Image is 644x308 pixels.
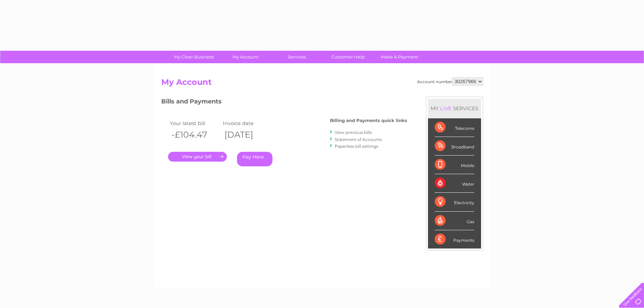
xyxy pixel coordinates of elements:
div: Water [435,174,474,193]
a: Customer Help [320,51,376,63]
a: Statement of Accounts [335,137,382,142]
div: Telecoms [435,118,474,137]
a: My Clear Business [166,51,222,63]
h2: My Account [161,77,483,90]
th: [DATE] [221,128,275,142]
td: Your latest bill [168,119,221,128]
div: MY SERVICES [428,99,481,118]
a: Paperless bill settings [335,144,378,149]
th: -£104.47 [168,128,221,142]
a: Services [269,51,325,63]
div: Electricity [435,193,474,211]
td: Invoice date [221,119,275,128]
a: . [168,152,227,162]
h3: Bills and Payments [161,97,407,109]
div: Payments [435,230,474,248]
a: My Account [217,51,273,63]
div: Broadband [435,137,474,156]
div: Gas [435,212,474,230]
div: Mobile [435,156,474,174]
h4: Billing and Payments quick links [330,118,407,123]
a: View previous bills [335,130,372,135]
a: Pay Here [237,152,272,166]
a: Make A Payment [372,51,427,63]
div: LIVE [439,105,453,112]
div: Account number [417,77,483,86]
